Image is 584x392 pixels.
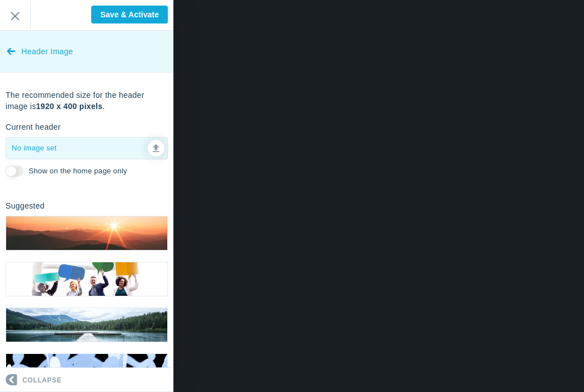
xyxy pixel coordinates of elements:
[6,308,167,342] img: header_image_3.webp
[6,123,60,131] h6: Current header
[6,202,45,210] h6: Suggested
[6,216,167,250] img: header_image_1.webp
[21,31,73,73] span: Header Image
[6,89,168,112] p: The recommended size for the header image is .
[29,166,127,177] label: Show on the home page only
[6,262,167,296] img: header_image_2.webp
[22,369,62,392] span: Collapse
[91,6,168,23] input: Save & Activate
[36,102,103,111] b: 1920 x 400 pixels
[6,354,167,388] img: header_image_4.webp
